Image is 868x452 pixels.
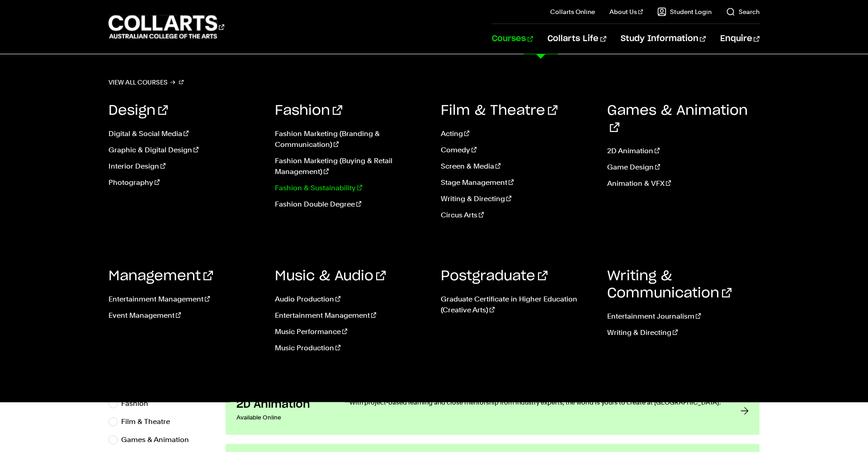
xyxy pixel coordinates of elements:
a: Study Information [621,24,706,54]
a: Courses [492,24,533,54]
a: Management [108,269,213,283]
a: Game Design [607,162,760,173]
a: Search [726,7,759,16]
a: Music Performance [275,326,428,337]
div: Go to homepage [108,14,224,40]
a: Audio Production [275,294,428,305]
a: Digital & Social Media [108,128,261,139]
a: Graduate Certificate in Higher Education (Creative Arts) [441,294,594,315]
a: Entertainment Journalism [607,311,760,322]
a: Music & Audio [275,269,386,283]
a: Graphic & Digital Design [108,145,261,155]
a: Circus Arts [441,210,594,221]
label: Fashion [121,397,156,410]
a: View all courses [108,76,184,89]
a: Fashion Marketing (Buying & Retail Management) [275,155,428,177]
a: Student Login [657,7,712,16]
a: Entertainment Management [275,310,428,321]
h3: 2D Animation [236,398,331,411]
label: Games & Animation [121,433,196,446]
a: Collarts Online [550,7,595,16]
a: Design [108,104,168,118]
a: Screen & Media [441,161,594,172]
a: Writing & Communication [607,269,731,300]
a: Postgraduate [441,269,547,283]
a: Fashion Double Degree [275,199,428,210]
a: Games & Animation [607,104,748,135]
a: Fashion [275,104,342,118]
a: Animation & VFX [607,178,760,189]
a: Photography [108,177,261,188]
a: Enquire [720,24,759,54]
a: Comedy [441,145,594,155]
p: Available Online [236,411,331,424]
p: With project-based learning and close mentorship from industry experts, the world is yours to cre... [349,398,722,407]
a: Music Production [275,343,428,353]
a: Collarts Life [547,24,606,54]
a: About Us [609,7,643,16]
a: 2D Animation [607,146,760,156]
a: Event Management [108,310,261,321]
a: Stage Management [441,177,594,188]
a: Entertainment Management [108,294,261,305]
a: Writing & Directing [441,193,594,204]
a: Fashion Marketing (Branding & Communication) [275,128,428,150]
a: Film & Theatre [441,104,557,118]
a: Writing & Directing [607,327,760,338]
label: Film & Theatre [121,415,177,428]
a: Fashion & Sustainability [275,183,428,193]
a: Acting [441,128,594,139]
a: 2D Animation Available Online With project-based learning and close mentorship from industry expe... [226,387,759,435]
a: Interior Design [108,161,261,172]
